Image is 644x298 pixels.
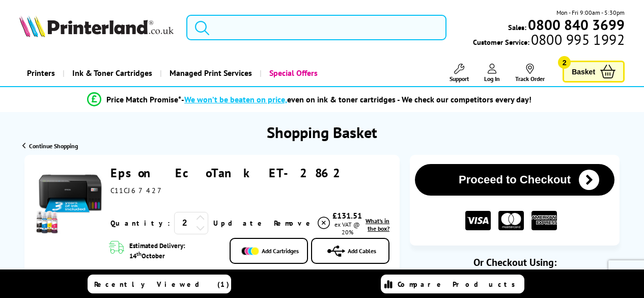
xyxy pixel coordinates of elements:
span: Mon - Fri 9:00am - 5:30pm [556,8,625,17]
img: Epson EcoTank ET-2862 [35,165,105,236]
a: Ink & Toner Cartridges [63,60,160,86]
span: Recently Viewed (1) [94,280,230,289]
li: modal_Promise [5,91,613,109]
a: Recently Viewed (1) [88,275,231,293]
img: MASTER CARD [498,211,524,231]
img: Printerland Logo [19,15,174,37]
span: Add Cartridges [262,247,299,255]
span: We won’t be beaten on price, [184,94,287,104]
a: Printerland Logo [19,15,174,39]
a: lnk_inthebox [363,217,389,232]
span: Estimated Delivery: 14 October [129,241,219,260]
span: Quantity: [110,219,170,228]
b: 0800 840 3699 [528,15,625,34]
span: Ink & Toner Cartridges [72,60,152,86]
span: Support [450,75,469,83]
sup: th [136,250,142,257]
a: Support [450,64,469,83]
a: 0800 840 3699 [526,20,625,30]
a: Printers [19,60,63,86]
a: Update [213,219,266,228]
a: Special Offers [260,60,325,86]
img: Add Cartridges [241,247,259,255]
span: Remove [274,219,314,228]
span: 2 [558,56,571,69]
span: Compare Products [398,280,521,289]
h1: Shopping Basket [267,122,377,142]
a: Delete item from your basket [274,215,331,231]
div: - even on ink & toner cartridges - We check our competitors every day! [181,94,531,104]
a: Epson EcoTank ET-2862 [110,165,348,181]
a: Track Order [515,64,545,83]
span: Basket [572,65,595,78]
div: Or Checkout Using: [410,256,620,269]
span: Add Cables [348,247,376,255]
a: Continue Shopping [22,142,78,150]
span: Price Match Promise* [106,94,181,104]
span: 0800 995 1992 [529,35,625,44]
button: Proceed to Checkout [415,164,614,196]
a: Compare Products [381,275,524,293]
span: Continue Shopping [29,142,78,150]
span: Customer Service: [473,35,625,47]
a: Log In [484,64,500,83]
span: What's in the box? [366,217,389,232]
span: ex VAT @ 20% [334,221,360,236]
img: VISA [465,211,491,231]
span: C11CJ67427 [110,186,165,195]
span: Log In [484,75,500,83]
a: Managed Print Services [160,60,260,86]
a: Basket 2 [563,61,625,83]
img: American Express [531,211,557,231]
div: £131.51 [331,210,363,221]
span: Sales: [508,22,526,32]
